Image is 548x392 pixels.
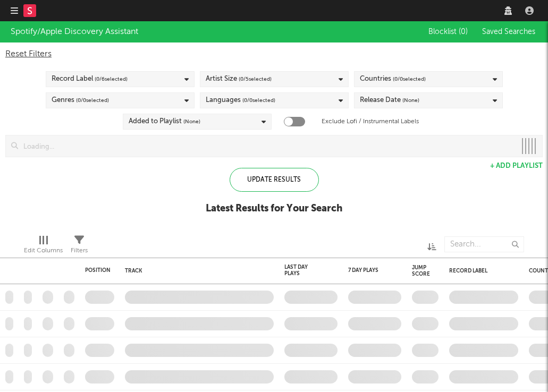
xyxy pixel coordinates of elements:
[449,268,513,274] div: Record Label
[322,115,419,128] label: Exclude Lofi / Instrumental Labels
[242,94,275,107] span: ( 0 / 0 selected)
[459,28,468,36] span: ( 0 )
[206,73,272,86] div: Artist Size
[76,94,109,107] span: ( 0 / 0 selected)
[129,115,200,128] div: Added to Playlist
[206,94,275,107] div: Languages
[71,231,88,262] div: Filters
[348,267,385,274] div: 7 Day Plays
[95,73,128,86] span: ( 0 / 6 selected)
[11,25,138,38] div: Spotify/Apple Discovery Assistant
[444,236,524,252] input: Search...
[52,73,128,86] div: Record Label
[230,168,319,192] div: Update Results
[5,48,543,61] div: Reset Filters
[402,94,419,107] span: (None)
[183,115,200,128] span: (None)
[18,135,516,157] input: Loading...
[24,244,63,257] div: Edit Columns
[482,28,537,36] span: Saved Searches
[412,265,430,277] div: Jump Score
[360,94,419,107] div: Release Date
[479,28,537,36] button: Saved Searches
[490,163,543,169] button: + Add Playlist
[71,244,88,257] div: Filters
[428,28,468,36] span: Blocklist
[85,267,111,274] div: Position
[393,73,426,86] span: ( 0 / 0 selected)
[284,264,322,277] div: Last Day Plays
[239,73,272,86] span: ( 0 / 5 selected)
[360,73,426,86] div: Countries
[52,94,109,107] div: Genres
[24,231,63,262] div: Edit Columns
[206,202,342,215] div: Latest Results for Your Search
[125,268,268,274] div: Track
